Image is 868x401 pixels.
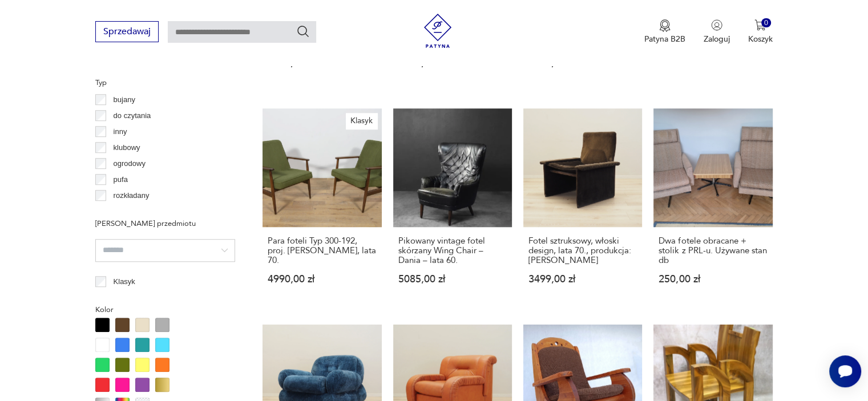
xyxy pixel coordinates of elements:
[644,19,685,44] a: Ikona medaluPatyna B2B
[711,19,722,31] img: Ikonka użytkownika
[95,303,235,316] p: Kolor
[659,19,671,32] img: Ikona medalu
[398,58,507,68] p: 3799,00 zł
[114,276,135,288] p: Klasyk
[421,14,455,48] img: Patyna - sklep z meblami i dekoracjami vintage
[263,108,381,306] a: KlasykPara foteli Typ 300-192, proj. J. Kędziorek, lata 70.Para foteli Typ 300-192, proj. [PERSON...
[523,108,642,306] a: Fotel sztruksowy, włoski design, lata 70., produkcja: WłochyFotel sztruksowy, włoski design, lata...
[653,108,772,306] a: Dwa fotele obracane + stolik z PRL-u. Używane stan dbDwa fotele obracane + stolik z PRL-u. Używan...
[393,108,512,306] a: Pikowany vintage fotel skórzany Wing Chair – Dania – lata 60.Pikowany vintage fotel skórzany Wing...
[748,19,773,44] button: 0Koszyk
[659,236,767,265] h3: Dwa fotele obracane + stolik z PRL-u. Używane stan db
[754,19,766,31] img: Ikona koszyka
[268,274,376,284] p: 4990,00 zł
[398,236,507,265] h3: Pikowany vintage fotel skórzany Wing Chair – Dania – lata 60.
[268,236,376,265] h3: Para foteli Typ 300-192, proj. [PERSON_NAME], lata 70.
[95,29,159,37] a: Sprzedawaj
[644,34,685,44] p: Patyna B2B
[704,19,730,44] button: Zaloguj
[659,274,767,284] p: 250,00 zł
[704,34,730,44] p: Zaloguj
[528,58,637,68] p: 3799,00 zł
[114,157,146,170] p: ogrodowy
[114,141,140,154] p: klubowy
[95,76,235,89] p: Typ
[114,94,135,106] p: bujany
[114,173,128,186] p: pufa
[268,58,376,68] p: 2999,00 zł
[114,189,150,202] p: rozkładany
[398,274,507,284] p: 5085,00 zł
[644,19,685,44] button: Patyna B2B
[296,25,310,38] button: Szukaj
[528,274,637,284] p: 3499,00 zł
[829,355,861,387] iframe: Smartsupp widget button
[95,217,235,230] p: [PERSON_NAME] przedmiotu
[748,34,773,44] p: Koszyk
[761,18,771,28] div: 0
[528,236,637,265] h3: Fotel sztruksowy, włoski design, lata 70., produkcja: [PERSON_NAME]
[114,125,127,138] p: inny
[114,110,151,122] p: do czytania
[95,21,159,42] button: Sprzedawaj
